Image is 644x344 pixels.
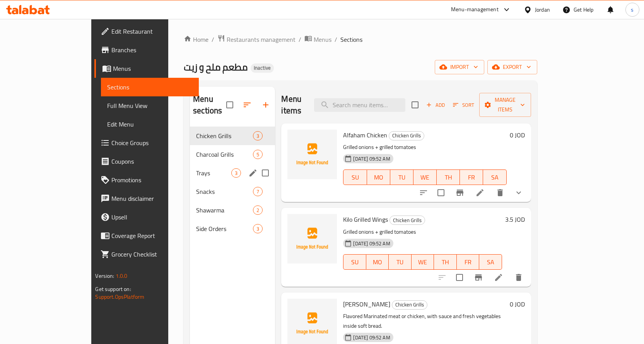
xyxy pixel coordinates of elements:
[369,257,386,268] span: MO
[281,93,304,116] h2: Menu items
[253,225,262,233] span: 3
[494,62,531,72] span: export
[343,129,387,141] span: Alfaham Chicken
[94,208,199,226] a: Upsell
[340,35,362,44] span: Sections
[190,123,275,241] nav: Menu sections
[423,99,448,111] button: Add
[437,169,460,185] button: TH
[253,132,262,140] span: 3
[196,131,253,140] span: Chicken Grills
[113,64,193,73] span: Menus
[107,101,193,110] span: Full Menu View
[392,257,408,268] span: TU
[184,34,537,44] nav: breadcrumb
[390,169,413,185] button: TU
[190,127,275,145] div: Chicken Grills3
[343,169,367,185] button: SU
[111,212,193,222] span: Upsell
[509,183,528,202] button: show more
[196,168,231,178] div: Trays
[190,201,275,219] div: Shawarma2
[253,131,263,140] div: items
[390,216,425,225] span: Chicken Grills
[485,95,525,115] span: Manage items
[253,207,262,214] span: 2
[440,172,457,183] span: TH
[475,188,485,197] a: Edit menu item
[222,97,238,113] span: Select all sections
[94,189,199,208] a: Menu disclaimer
[190,219,275,238] div: Side Orders3
[94,171,199,189] a: Promotions
[343,311,506,331] p: Flavored Marinated meat or chicken, with sauce and fresh vegetables inside soft bread.
[253,151,262,158] span: 5
[111,27,193,36] span: Edit Restaurant
[94,41,199,59] a: Branches
[101,96,199,115] a: Full Menu View
[393,172,410,183] span: TU
[434,254,456,270] button: TH
[389,131,424,140] span: Chicken Grills
[479,254,502,270] button: SA
[111,194,193,203] span: Menu disclaimer
[299,35,301,44] li: /
[494,273,503,282] a: Edit menu item
[253,150,263,159] div: items
[196,224,253,233] span: Side Orders
[94,59,199,78] a: Menus
[437,257,453,268] span: TH
[111,138,193,147] span: Choice Groups
[407,97,423,113] span: Select section
[251,63,274,73] div: Inactive
[460,257,476,268] span: FR
[94,152,199,171] a: Coupons
[111,175,193,185] span: Promotions
[451,99,476,111] button: Sort
[463,172,480,183] span: FR
[196,150,253,159] div: Charcoal Grills
[389,216,425,225] div: Chicken Grills
[479,93,531,117] button: Manage items
[350,334,393,341] span: [DATE] 09:52 AM
[451,183,469,202] button: Branch-specific-item
[486,172,503,183] span: SA
[451,5,499,14] div: Menu-management
[190,164,275,182] div: Trays3edit
[482,257,499,268] span: SA
[251,65,274,71] span: Inactive
[287,130,337,179] img: Alfaham Chicken
[111,157,193,166] span: Coupons
[448,99,479,111] span: Sort items
[491,183,509,202] button: delete
[423,99,448,111] span: Add item
[287,214,337,264] img: Kilo Grilled Wings
[451,269,468,286] span: Select to update
[190,182,275,201] div: Snacks7
[196,205,253,215] div: Shawarma
[350,240,393,247] span: [DATE] 09:52 AM
[343,254,366,270] button: SU
[347,172,364,183] span: SU
[212,35,214,44] li: /
[425,101,446,110] span: Add
[347,257,363,268] span: SU
[392,300,427,309] span: Chicken Grills
[314,98,405,112] input: search
[101,78,199,96] a: Sections
[107,82,193,92] span: Sections
[343,298,390,310] span: [PERSON_NAME]
[193,93,226,116] h2: Menu sections
[253,188,262,195] span: 7
[111,231,193,240] span: Coverage Report
[631,5,634,14] span: s
[343,227,502,237] p: Grilled onions + grilled tomatoes
[253,205,263,215] div: items
[433,185,449,201] span: Select to update
[256,96,275,114] button: Add section
[107,120,193,129] span: Edit Menu
[460,169,483,185] button: FR
[111,250,193,259] span: Grocery Checklist
[253,224,263,233] div: items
